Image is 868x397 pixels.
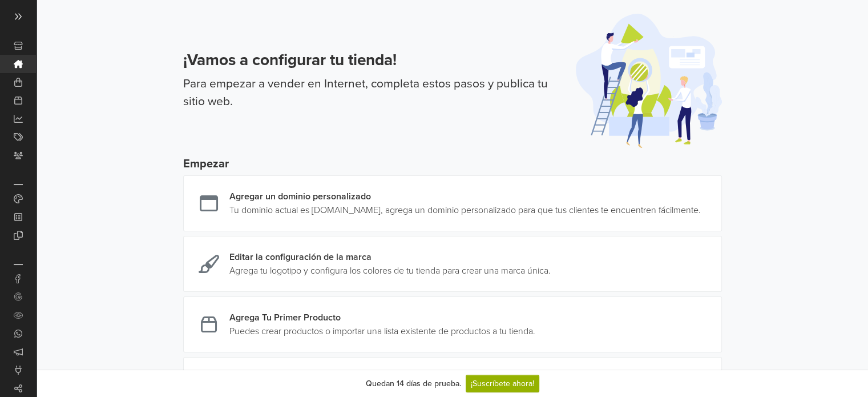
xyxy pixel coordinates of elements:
[466,375,539,392] a: ¡Suscríbete ahora!
[14,184,23,185] p: Personalización
[183,157,722,171] h5: Empezar
[14,264,23,265] p: Integraciones
[183,75,562,111] p: Para empezar a vender en Internet, completa estos pasos y publica tu sitio web.
[366,378,461,390] div: Quedan 14 días de prueba.
[576,14,722,148] img: onboarding-illustration-afe561586f57c9d3ab25.svg
[183,51,562,70] h3: ¡Vamos a configurar tu tienda!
